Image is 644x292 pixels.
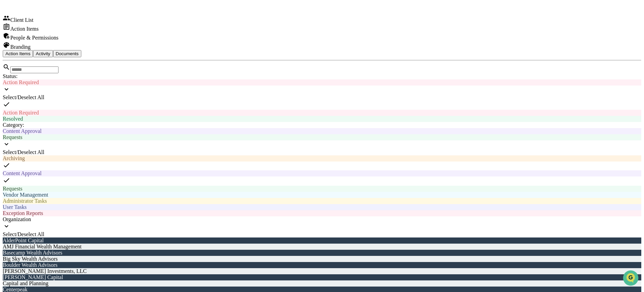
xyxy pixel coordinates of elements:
div: AMJ Financial Wealth Management [3,244,641,250]
div: Boulder Wealth Advisors [3,262,641,268]
div: Client List [3,14,641,23]
div: Branding [3,41,641,50]
div: We're available if you need us! [23,59,86,64]
a: 🗄️Attestations [47,83,87,95]
div: 🔎 [7,99,12,105]
span: Status : [3,73,18,79]
div: Select/Deselect All [3,149,641,155]
div: Action Required [3,110,641,116]
div: Archiving [3,155,641,162]
span: Category : [3,122,24,128]
div: activity tabs [3,50,641,57]
div: Administrator Tasks [3,198,641,204]
div: [PERSON_NAME] Capital [3,274,641,280]
button: Action Items [3,50,33,57]
p: How can we help? [7,14,124,25]
a: 🖐️Preclearance [4,83,47,95]
div: 🖐️ [7,87,12,92]
div: Action Required [3,79,641,86]
div: Big Sky Wealth Advisors [3,256,641,262]
div: Select/Deselect All [3,94,641,101]
button: Start new chat [116,54,124,62]
img: 1746055101610-c473b297-6a78-478c-a979-82029cc54cd1 [7,52,19,64]
span: Organization [3,216,31,222]
div: Requests [3,134,641,140]
div: Basecamp Wealth Advisors [3,250,641,256]
div: People & Permissions [3,32,641,41]
a: 🔎Data Lookup [4,96,46,108]
iframe: Open customer support [622,270,641,288]
div: Select/Deselect All [3,231,641,237]
div: Content Approval [3,128,641,134]
div: Content Approval [3,170,641,176]
div: Exception Reports [3,210,641,216]
div: 🗄️ [49,87,55,92]
div: Capital and Planning [3,280,641,287]
button: Activity [33,50,53,57]
a: Powered byPylon [48,115,82,121]
div: User Tasks [3,204,641,210]
div: Requests [3,186,641,192]
div: Action Items [3,23,641,32]
span: Pylon [68,116,82,121]
span: Attestations [56,86,84,93]
div: Start new chat [23,52,112,59]
div: Vendor Management [3,192,641,198]
span: Data Lookup [14,99,43,106]
div: [PERSON_NAME] Investments, LLC [3,268,641,274]
div: AlderPoint Capital [3,237,641,244]
button: Documents [53,50,81,57]
div: Resolved [3,116,641,122]
span: Preclearance [14,86,44,93]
